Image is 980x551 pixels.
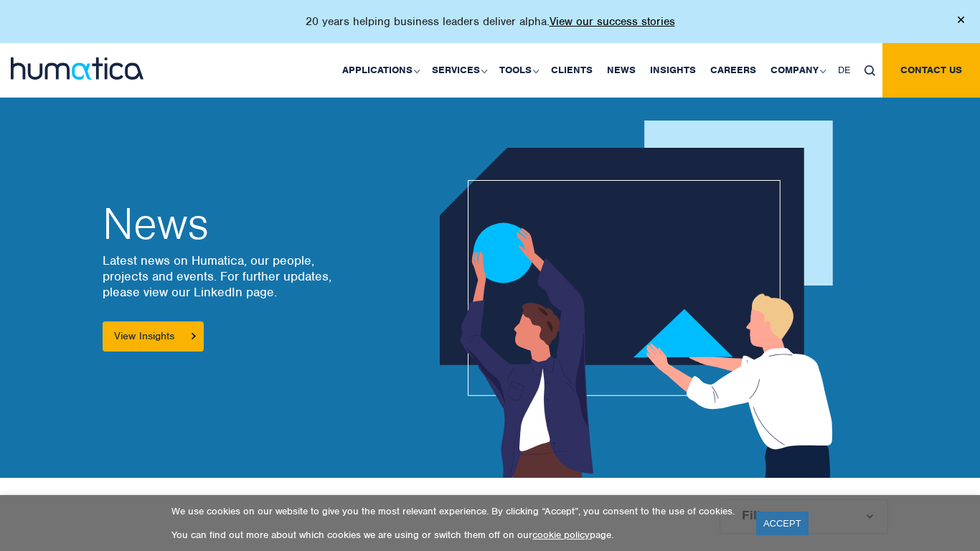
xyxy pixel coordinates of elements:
p: We use cookies on our website to give you the most relevant experience. By clicking “Accept”, you... [171,505,738,517]
a: DE [831,43,857,98]
a: View our success stories [550,14,675,29]
img: logo [11,57,143,80]
img: search_icon [864,65,875,76]
a: cookie policy [532,529,590,541]
a: News [600,43,643,98]
img: arrowicon [192,333,196,339]
span: DE [838,64,850,76]
p: You can find out more about which cookies we are using or switch them off on our page. [171,529,738,541]
a: Insights [643,43,703,98]
h2: News [103,202,343,245]
a: ACCEPT [756,512,809,535]
a: Company [763,43,831,98]
img: news_ban1 [440,121,846,478]
a: Applications [335,43,425,98]
a: View Insights [103,321,204,352]
p: 20 years helping business leaders deliver alpha. [306,14,675,29]
a: Contact us [882,43,980,98]
p: Latest news on Humatica, our people, projects and events. For further updates, please view our Li... [103,253,343,300]
a: Services [425,43,492,98]
a: Clients [544,43,600,98]
a: Careers [703,43,763,98]
a: Tools [492,43,544,98]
